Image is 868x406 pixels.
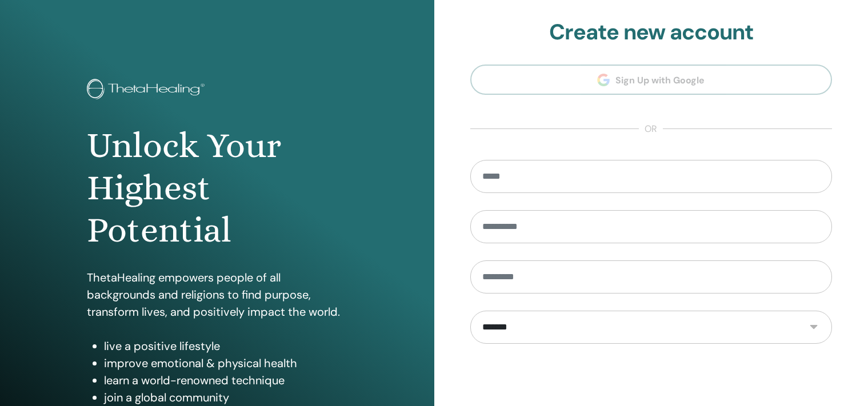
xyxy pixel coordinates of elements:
[87,269,347,320] p: ThetaHealing empowers people of all backgrounds and religions to find purpose, transform lives, a...
[639,122,663,136] span: or
[564,361,738,405] iframe: reCAPTCHA
[104,389,347,406] li: join a global community
[104,337,347,355] li: live a positive lifestyle
[470,19,833,46] h2: Create new account
[104,355,347,372] li: improve emotional & physical health
[104,372,347,389] li: learn a world-renowned technique
[87,124,347,252] h1: Unlock Your Highest Potential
